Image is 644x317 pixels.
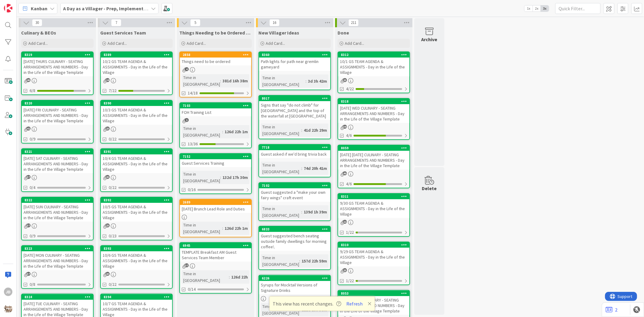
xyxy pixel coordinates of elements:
[341,291,409,296] div: 8053
[27,175,30,179] span: 37
[338,145,409,151] div: 8059
[106,223,110,227] span: 23
[27,127,30,130] span: 41
[22,58,93,76] div: [DATE] THURS CULINARY - SEATING ARRANGEMENTS AND NUMBERS - Day in the Life of the Village Template
[348,19,359,26] span: 211
[273,300,341,307] span: This view has recent changes.
[261,74,306,88] div: Time in [GEOGRAPHIC_DATA]
[262,145,330,150] div: 7718
[180,52,251,65] div: 2858Things need to be ordered
[22,52,93,76] div: 8319[DATE] THURS CULINARY - SEATING ARRANGEMENTS AND NUMBERS - Day in the Life of the Village Tem...
[259,145,330,158] div: 7718Guest asked if we'd bring trivia back
[32,19,42,26] span: 30
[338,52,409,58] div: 8312
[606,306,617,313] a: 2
[343,268,347,272] span: 23
[104,246,172,251] div: 8393
[24,101,93,105] div: 8320
[180,248,251,262] div: TEMPLATE Breakfast AM Guest Services Team Member
[341,53,409,57] div: 8312
[30,281,35,288] span: 0/8
[221,174,249,181] div: 132d 17h 30m
[346,278,354,284] span: 1/22
[524,5,533,12] span: 1x
[188,286,196,292] span: 0/14
[106,272,110,276] span: 23
[346,132,352,139] span: 4/6
[183,53,251,57] div: 2858
[338,248,409,266] div: 9/29 GS TEAM AGENDA & ASSIGNMENTS - Day in the Life of the Village
[301,165,302,172] span: :
[301,127,302,134] span: :
[22,106,93,125] div: [DATE] FRI CULINARY - SEATING ARRANGEMENTS AND NUMBERS - Day in the Life of the Village Template
[302,209,328,215] div: 139d 1h 39m
[109,88,117,94] span: 7/22
[22,149,93,173] div: 8321[DATE] SAT CULINARY - SEATING ARRANGEMENTS AND NUMBERS - Day in the Life of the Village Template
[104,101,172,105] div: 8390
[180,52,251,58] div: 2858
[101,149,172,154] div: 8391
[338,99,409,104] div: 8318
[185,67,189,71] span: 4
[338,99,409,123] div: 8318[DATE] WED CULINARY - SEATING ARRANGEMENTS AND NUMBERS - Day in the Life of the Village Template
[306,78,328,84] div: 3d 3h 42m
[259,226,330,251] div: 6833Guest suggested bench seating outside family dwellings for morning coffee\
[101,197,172,222] div: 839210/5 GS TEAM AGENDA & ASSIGNMENTS - Day in the Life of the Village
[344,300,365,308] button: Refresh
[180,154,251,159] div: 7152
[221,78,249,84] div: 381d 16h 38m
[180,103,251,108] div: 7103
[338,296,409,315] div: [DATE] [DATE] CULINARY - SEATING ARRANGEMENTS AND NUMBERS - Day in the Life of the Village Template
[259,276,330,281] div: 6226
[22,197,93,203] div: 8322
[183,200,251,204] div: 2689
[300,258,328,264] div: 157d 22h 59m
[109,281,117,288] span: 0/22
[180,159,251,167] div: Guest Services Training
[259,183,330,202] div: 7102Guest suggested a "make your own fairy wings" craft event
[261,124,301,137] div: Time in [GEOGRAPHIC_DATA]
[185,118,189,122] span: 1
[180,154,251,167] div: 7152Guest Services Training
[259,226,330,232] div: 6833
[101,246,172,251] div: 8393
[22,246,93,270] div: 8323[DATE] MON CULINARY - SEATING ARRANGEMENTS AND NUMBERS - Day in the Life of the Village Template
[338,30,349,36] span: Done
[101,52,172,76] div: 838910/2 GS TEAM AGENDA & ASSIGNMENTS - Day in the Life of the Village
[180,108,251,116] div: FOH Training List
[269,19,280,26] span: 16
[338,242,409,248] div: 8310
[346,229,354,236] span: 1/22
[261,303,299,316] div: Time in [GEOGRAPHIC_DATA]
[259,96,330,101] div: 8017
[188,90,198,96] span: 14/18
[222,128,223,135] span: :
[101,294,172,300] div: 8394
[306,78,306,84] span: :
[182,74,220,88] div: Time in [GEOGRAPHIC_DATA]
[302,165,328,172] div: 74d 20h 41m
[341,194,409,199] div: 8311
[259,52,330,58] div: 8360
[101,197,172,203] div: 8392
[346,181,352,187] span: 4/6
[182,222,222,235] div: Time in [GEOGRAPHIC_DATA]
[30,184,35,191] span: 0/4
[22,246,93,251] div: 8323
[345,41,364,46] span: Add Card...
[343,220,347,224] span: 22
[338,145,409,170] div: 8059[DATE] [DATE] CULINARY - SEATING ARRANGEMENTS AND NUMBERS - Day in the Life of the Village Te...
[27,78,30,82] span: 40
[338,242,409,266] div: 83109/29 GS TEAM AGENDA & ASSIGNMENTS - Day in the Life of the Village
[259,281,330,294] div: Syrups for Mocktail Versions of Signature Drinks
[106,78,110,82] span: 24
[183,104,251,108] div: 7103
[179,30,252,36] span: Things Needing to be Ordered - PUT IN CARD, Don't make new card
[4,288,12,296] div: JD
[183,243,251,248] div: 6945
[338,151,409,170] div: [DATE] [DATE] CULINARY - SEATING ARRANGEMENTS AND NUMBERS - Day in the Life of the Village Template
[262,53,330,57] div: 8360
[182,125,222,138] div: Time in [GEOGRAPHIC_DATA]
[259,58,330,71] div: Path lights for path near gremlin gameyard
[101,149,172,173] div: 839110/4 GS TEAM AGENDA & ASSIGNMENTS - Day in the Life of the Village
